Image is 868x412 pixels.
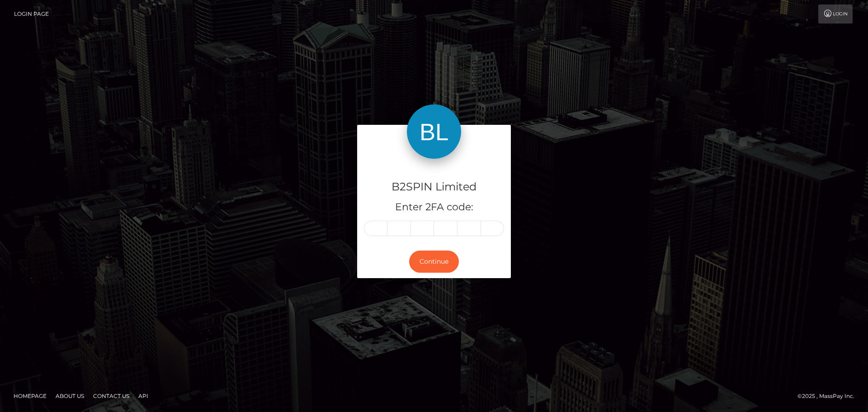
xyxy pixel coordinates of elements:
[364,179,504,195] h4: B2SPIN Limited
[90,389,133,403] a: Contact Us
[407,104,461,159] img: B2SPIN Limited
[135,389,152,403] a: API
[10,389,50,403] a: Homepage
[14,5,49,24] a: Login Page
[52,389,88,403] a: About Us
[409,251,459,273] button: Continue
[797,391,861,401] div: © 2025 , MassPay Inc.
[364,200,504,214] h5: Enter 2FA code:
[818,5,853,24] a: Login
